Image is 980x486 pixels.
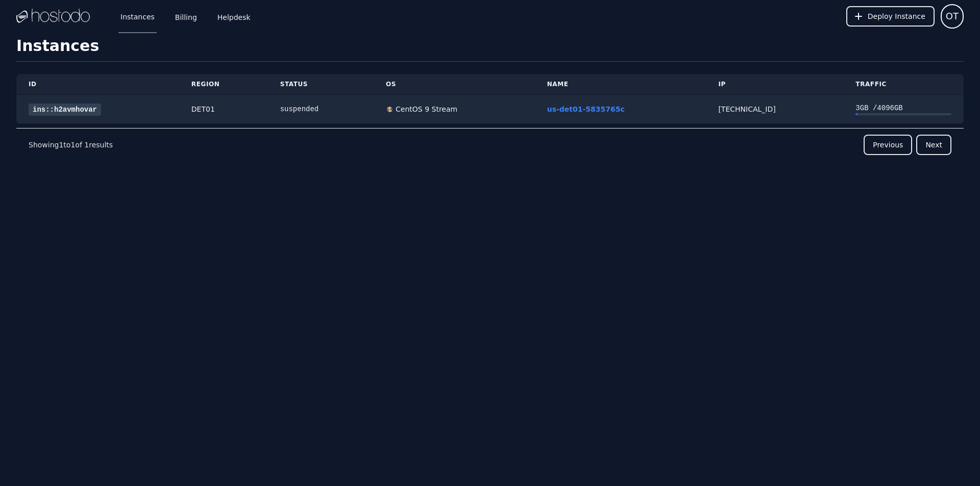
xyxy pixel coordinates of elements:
th: OS [374,74,535,95]
th: Status [268,74,374,95]
th: Region [179,74,268,95]
div: CentOS 9 Stream [394,104,457,114]
a: ins::h2avmhovar [29,104,101,116]
div: 3 GB / 4096 GB [855,103,951,113]
th: IP [706,74,843,95]
h1: Instances [16,37,964,62]
span: 1 [70,141,75,149]
span: Deploy Instance [868,11,925,21]
span: 1 [59,141,63,149]
button: Deploy Instance [846,6,935,27]
button: Next [916,135,951,155]
div: DET01 [191,104,256,114]
button: User menu [941,4,964,29]
a: us-det01-5835765c [547,105,625,113]
button: Previous [864,135,912,155]
span: 1 [84,141,89,149]
th: Name [535,74,706,95]
img: Logo [16,9,90,24]
nav: Pagination [16,128,964,161]
img: CentOS 9 Stream [386,106,394,113]
p: Showing to of results [29,140,113,150]
div: suspended [280,104,361,114]
th: Traffic [843,74,964,95]
span: OT [946,9,959,23]
div: [TECHNICAL_ID] [718,104,831,114]
th: ID [16,74,179,95]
